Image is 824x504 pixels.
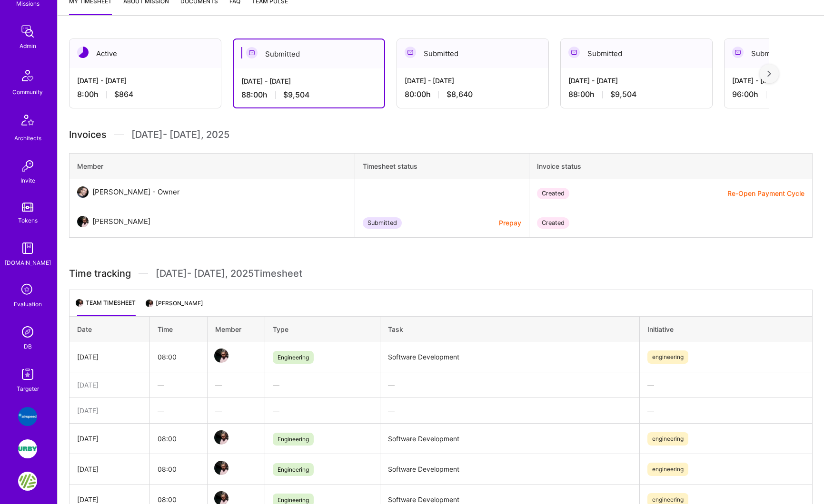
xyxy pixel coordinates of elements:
[69,268,131,280] span: Time tracking
[158,380,199,390] div: —
[114,127,124,142] img: Divider
[767,70,771,77] img: right
[215,348,228,364] a: Team Member Avatar
[77,186,89,198] img: User Avatar
[77,464,142,474] div: [DATE]
[18,439,37,458] img: Urby: Booking & Website redesign
[214,349,228,363] img: Team Member Avatar
[18,239,37,258] img: guide book
[283,90,309,100] span: $9,504
[265,317,380,342] th: Type
[568,76,705,86] div: [DATE] - [DATE]
[150,342,208,372] td: 08:00
[24,341,32,351] div: DB
[77,434,142,444] div: [DATE]
[241,90,377,100] div: 88:00 h
[156,268,302,280] span: [DATE] - [DATE] , 2025 Timesheet
[14,299,42,309] div: Evaluation
[16,439,40,458] a: Urby: Booking & Website redesign
[405,89,541,99] div: 80:00 h
[69,317,150,342] th: Date
[273,463,314,476] span: Engineering
[18,215,38,225] div: Tokens
[215,460,228,476] a: Team Member Avatar
[77,47,89,58] img: Active
[568,47,580,58] img: Submitted
[16,110,39,133] img: Architects
[18,156,37,175] img: Invite
[380,454,640,485] td: Software Development
[75,299,84,307] img: Team Architect
[405,47,416,58] img: Submitted
[388,406,632,416] div: —
[69,154,355,179] th: Member
[529,154,812,179] th: Invoice status
[147,298,203,316] li: [PERSON_NAME]
[69,39,221,68] div: Active
[732,47,744,58] img: Submitted
[77,406,142,416] div: [DATE]
[388,380,632,390] div: —
[92,186,180,198] div: [PERSON_NAME] - Owner
[214,430,228,445] img: Team Member Avatar
[405,76,541,86] div: [DATE] - [DATE]
[5,258,51,268] div: [DOMAIN_NAME]
[647,432,688,446] span: engineering
[647,350,688,364] span: engineering
[17,384,39,394] div: Targeter
[77,298,136,316] li: Team timesheet
[214,461,228,475] img: Team Member Avatar
[208,317,265,342] th: Member
[273,433,314,446] span: Engineering
[77,89,213,99] div: 8:00 h
[92,216,150,227] div: [PERSON_NAME]
[158,406,199,416] div: —
[380,317,640,342] th: Task
[16,64,39,87] img: Community
[499,218,521,228] button: Prepay
[77,380,142,390] div: [DATE]
[246,47,258,58] img: Submitted
[16,472,40,491] a: Gene Food: Personalized nutrition powered by DNA
[215,406,257,416] div: —
[77,76,213,86] div: [DATE] - [DATE]
[18,472,37,491] img: Gene Food: Personalized nutrition powered by DNA
[537,188,569,199] div: Created
[561,39,712,68] div: Submitted
[114,89,133,99] span: $864
[150,454,208,485] td: 08:00
[215,380,257,390] div: —
[145,299,154,308] img: Team Architect
[241,76,377,86] div: [DATE] - [DATE]
[610,89,636,99] span: $9,504
[537,217,569,229] div: Created
[20,175,35,185] div: Invite
[273,406,372,416] div: —
[234,39,384,68] div: Submitted
[380,424,640,454] td: Software Development
[16,407,40,426] a: Airspeed: A platform to help employees feel more connected and celebrated
[77,352,142,362] div: [DATE]
[647,380,804,390] div: —
[647,406,804,416] div: —
[568,89,705,99] div: 88:00 h
[363,217,402,229] div: Submitted
[18,365,37,384] img: Skill Targeter
[639,317,812,342] th: Initiative
[215,429,228,446] a: Team Member Avatar
[647,463,688,476] span: engineering
[273,351,314,364] span: Engineering
[131,127,229,142] span: [DATE] - [DATE] , 2025
[69,127,107,142] span: Invoices
[273,380,372,390] div: —
[14,133,41,143] div: Architects
[18,22,37,41] img: admin teamwork
[380,342,640,372] td: Software Development
[355,154,529,179] th: Timesheet status
[18,322,37,341] img: Admin Search
[20,41,36,51] div: Admin
[22,203,33,212] img: tokens
[150,424,208,454] td: 08:00
[150,317,208,342] th: Time
[727,188,804,198] button: Re-Open Payment Cycle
